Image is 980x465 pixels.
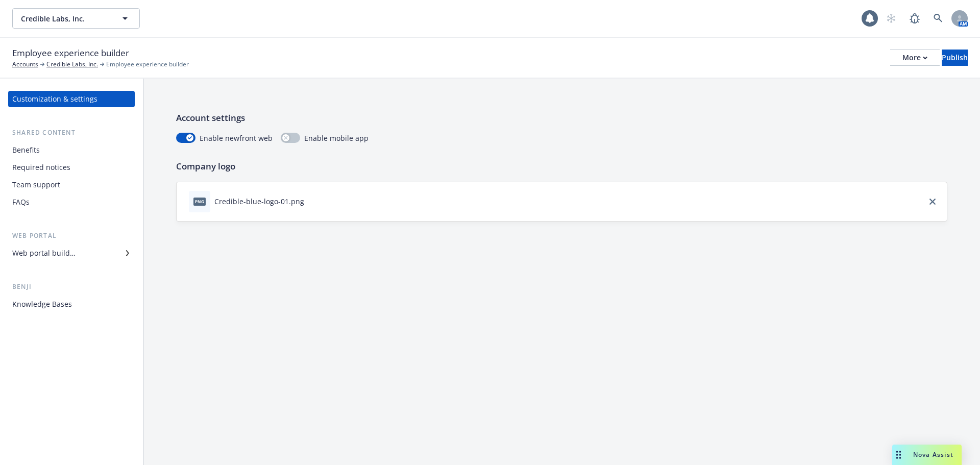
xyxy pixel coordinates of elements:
[8,91,135,107] a: Customization & settings
[176,111,947,125] p: Account settings
[12,245,76,261] div: Web portal builder
[12,60,38,69] a: Accounts
[200,133,273,143] span: Enable newfront web
[304,133,369,143] span: Enable mobile app
[106,60,189,69] span: Employee experience builder
[8,142,135,158] a: Benefits
[12,177,60,193] div: Team support
[904,8,925,29] a: Report a Bug
[46,60,98,69] a: Credible Labs, Inc.
[8,128,135,138] div: Shared content
[8,231,135,241] div: Web portal
[881,8,901,29] a: Start snowing
[308,196,316,207] button: download file
[892,445,905,465] div: Drag to move
[8,282,135,292] div: Benji
[12,296,72,312] div: Knowledge Bases
[892,445,962,465] button: Nova Assist
[913,450,953,459] span: Nova Assist
[12,159,70,176] div: Required notices
[902,50,927,65] div: More
[12,8,140,29] button: Credible Labs, Inc.
[12,91,97,107] div: Customization & settings
[8,177,135,193] a: Team support
[928,8,948,29] a: Search
[193,198,206,205] span: png
[214,196,304,207] div: Credible-blue-logo-01.png
[12,46,129,60] span: Employee experience builder
[942,50,968,66] button: Publish
[21,13,109,24] span: Credible Labs, Inc.
[8,159,135,176] a: Required notices
[8,194,135,210] a: FAQs
[8,245,135,261] a: Web portal builder
[12,142,40,158] div: Benefits
[8,296,135,312] a: Knowledge Bases
[926,195,939,208] a: close
[176,160,947,173] p: Company logo
[12,194,30,210] div: FAQs
[890,50,940,66] button: More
